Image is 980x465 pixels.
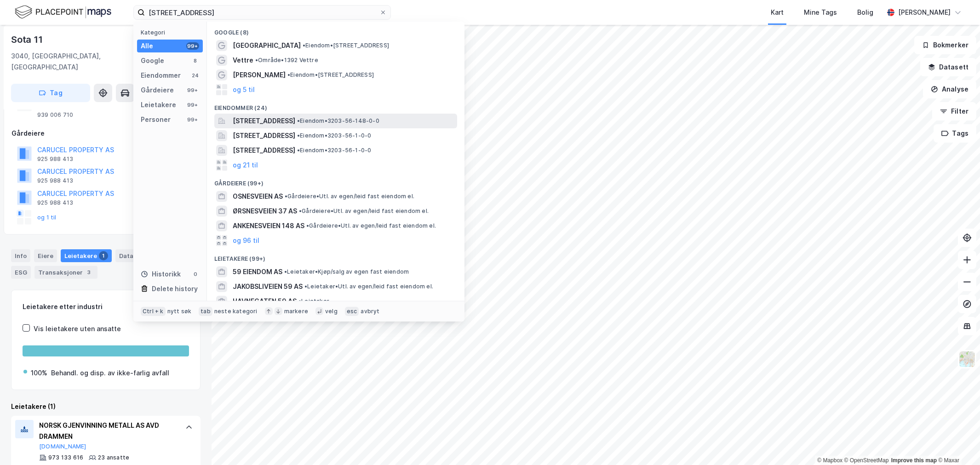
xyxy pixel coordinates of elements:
[297,117,300,124] span: •
[298,298,301,304] span: •
[152,283,198,294] div: Delete history
[214,308,258,315] div: neste kategori
[304,283,433,290] span: Leietaker • Utl. av egen/leid fast eiendom el.
[233,55,253,66] span: Vettre
[233,115,295,126] span: [STREET_ADDRESS]
[297,132,371,139] span: Eiendom • 3203-56-1-0-0
[141,114,171,125] div: Personer
[233,191,283,202] span: OSNESVEIEN AS
[37,177,73,184] div: 925 988 413
[207,22,464,38] div: Google (8)
[298,298,329,305] span: Leietaker
[361,308,379,315] div: avbryt
[920,58,976,76] button: Datasett
[39,443,86,450] button: [DOMAIN_NAME]
[186,116,199,123] div: 99+
[233,206,297,217] span: ØRSNESVEIEN 37 AS
[306,222,309,229] span: •
[141,307,166,316] div: Ctrl + k
[898,7,951,18] div: [PERSON_NAME]
[115,249,161,262] div: Datasett
[207,172,464,189] div: Gårdeiere (99+)
[11,51,149,73] div: 3040, [GEOGRAPHIC_DATA], [GEOGRAPHIC_DATA]
[844,457,889,464] a: OpenStreetMap
[11,32,45,47] div: Sota 11
[11,249,30,262] div: Info
[958,350,976,368] img: Z
[299,207,302,214] span: •
[37,111,73,119] div: 939 006 710
[34,266,97,279] div: Transaksjoner
[141,70,181,81] div: Eiendommer
[284,268,409,276] span: Leietaker • Kjøp/salg av egen fast eiendom
[48,454,83,461] div: 973 133 616
[61,249,112,262] div: Leietakere
[817,457,842,464] a: Mapbox
[186,86,199,94] div: 99+
[11,266,31,279] div: ESG
[98,454,129,461] div: 23 ansatte
[771,7,784,18] div: Kart
[192,270,199,278] div: 0
[11,84,90,102] button: Tag
[34,323,121,334] div: Vis leietakere uten ansatte
[297,147,300,154] span: •
[11,401,201,412] div: Leietakere (1)
[39,420,176,442] div: NORSK GJENVINNING METALL AS AVD DRAMMEN
[141,40,153,52] div: Alle
[145,6,379,19] input: Søk på adresse, matrikkel, gårdeiere, leietakere eller personer
[51,367,169,379] div: Behandl. og disp. av ikke-farlig avfall
[233,235,259,246] button: og 96 til
[233,220,304,231] span: ANKENESVEIEN 148 AS
[299,207,429,215] span: Gårdeiere • Utl. av egen/leid fast eiendom el.
[233,130,295,141] span: [STREET_ADDRESS]
[285,193,287,200] span: •
[233,266,282,277] span: 59 EIENDOM AS
[141,29,203,36] div: Kategori
[285,193,414,200] span: Gårdeiere • Utl. av egen/leid fast eiendom el.
[141,99,176,110] div: Leietakere
[303,42,305,49] span: •
[233,84,255,95] button: og 5 til
[141,55,164,66] div: Google
[99,251,108,260] div: 1
[37,155,73,163] div: 925 988 413
[934,421,980,465] div: Kontrollprogram for chat
[297,147,371,154] span: Eiendom • 3203-56-1-0-0
[31,367,47,379] div: 100%
[255,57,318,64] span: Område • 1392 Vettre
[233,296,297,307] span: HAVNEGATEN 59 AS
[167,308,192,315] div: nytt søk
[199,307,212,316] div: tab
[345,307,359,316] div: esc
[23,301,189,312] div: Leietakere etter industri
[306,222,436,230] span: Gårdeiere • Utl. av egen/leid fast eiendom el.
[141,269,181,280] div: Historikk
[186,42,199,50] div: 99+
[85,268,94,277] div: 3
[932,102,976,121] button: Filter
[934,124,976,143] button: Tags
[857,7,873,18] div: Bolig
[284,308,308,315] div: markere
[297,132,300,139] span: •
[15,4,111,20] img: logo.f888ab2527a4732fd821a326f86c7f29.svg
[297,117,379,125] span: Eiendom • 3203-56-148-0-0
[233,69,286,80] span: [PERSON_NAME]
[934,421,980,465] iframe: Chat Widget
[34,249,57,262] div: Eiere
[192,57,199,64] div: 8
[287,71,374,79] span: Eiendom • [STREET_ADDRESS]
[804,7,837,18] div: Mine Tags
[233,160,258,171] button: og 21 til
[233,40,301,51] span: [GEOGRAPHIC_DATA]
[891,457,937,464] a: Improve this map
[284,268,287,275] span: •
[207,248,464,264] div: Leietakere (99+)
[914,36,976,54] button: Bokmerker
[186,101,199,109] div: 99+
[303,42,389,49] span: Eiendom • [STREET_ADDRESS]
[255,57,258,63] span: •
[37,199,73,207] div: 925 988 413
[11,128,200,139] div: Gårdeiere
